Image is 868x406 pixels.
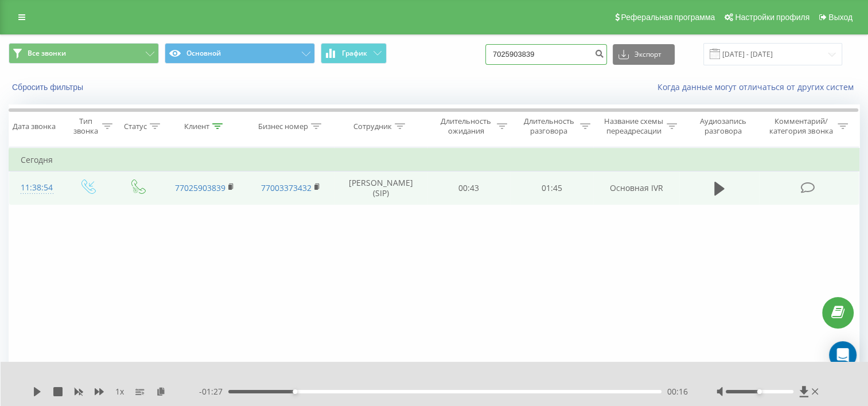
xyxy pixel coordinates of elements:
[427,171,511,205] td: 00:43
[604,116,664,136] div: Название схемы переадресации
[438,116,495,136] div: Длительность ожидания
[613,44,675,65] button: Экспорт
[258,122,308,131] div: Бизнес номер
[334,171,427,205] td: [PERSON_NAME] (SIP)
[72,116,99,136] div: Тип звонка
[342,49,367,57] span: График
[735,13,809,22] span: Настройки профиля
[353,122,392,131] div: Сотрудник
[757,389,762,394] div: Accessibility label
[13,122,56,131] div: Дата звонка
[828,13,853,22] span: Выход
[9,149,859,171] td: Сегодня
[520,116,577,136] div: Длительность разговора
[593,171,679,205] td: Основная IVR
[768,116,835,136] div: Комментарий/категория звонка
[829,341,857,369] div: Open Intercom Messenger
[667,386,688,397] span: 00:16
[293,389,297,394] div: Accessibility label
[510,171,593,205] td: 01:45
[690,116,757,136] div: Аудиозапись разговора
[165,43,315,64] button: Основной
[28,49,66,58] span: Все звонки
[621,13,715,22] span: Реферальная программа
[321,43,387,64] button: График
[199,386,228,397] span: - 01:27
[9,82,89,92] button: Сбросить фильтры
[115,386,124,397] span: 1 x
[124,122,147,131] div: Статус
[184,122,209,131] div: Клиент
[21,177,50,199] div: 11:38:54
[175,182,225,193] a: 77025903839
[261,182,312,193] a: 77003373432
[485,44,607,65] input: Поиск по номеру
[657,81,859,92] a: Когда данные могут отличаться от других систем
[9,43,159,64] button: Все звонки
